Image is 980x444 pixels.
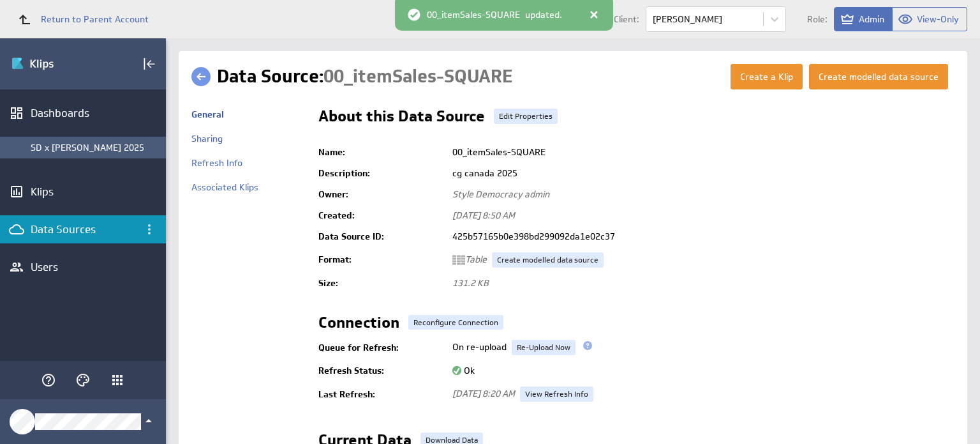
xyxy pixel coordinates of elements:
[318,205,446,226] td: Created:
[427,10,562,21] span: 00_itemSales-SQUARE updated.
[452,188,549,200] span: Style Democracy admin
[191,181,258,193] a: Associated Klips
[408,315,503,330] button: Reconfigure Connection
[318,315,399,335] h2: Connection
[452,277,489,289] span: 131.2 KB
[512,340,575,355] a: Re-Upload Now
[31,222,135,236] div: Data Sources
[834,7,893,31] button: View as Admin
[492,252,604,268] a: Create modelled data source
[191,133,223,144] a: Sharing
[217,64,513,89] h1: Data Source:
[107,369,128,391] div: Klipfolio Apps
[191,109,224,120] a: General
[318,335,446,360] td: Queue for Refresh:
[859,13,884,25] span: Admin
[75,372,91,388] svg: Themes
[318,381,446,407] td: Last Refresh:
[11,54,100,74] img: Klipfolio klips logo
[446,163,954,184] td: cg canada 2025
[452,254,487,265] span: Table
[318,273,446,294] td: Size:
[807,15,828,24] span: Role:
[318,142,446,163] td: Name:
[614,15,639,24] span: Client:
[731,64,803,89] button: Create a Klip
[520,387,593,402] a: View Refresh Info
[446,226,954,247] td: 425b57165b0e398bd299092da1e02c37
[318,109,485,129] h2: About this Data Source
[138,218,160,240] div: Data Sources menu
[446,142,954,163] td: 00_itemSales-SQUARE
[138,53,160,75] div: Collapse
[318,184,446,205] td: Owner:
[809,64,948,89] button: Create modelled data source
[452,365,475,376] span: Ok
[10,5,149,33] a: Return to Parent Account
[191,157,242,169] a: Refresh Info
[653,15,722,24] div: [PERSON_NAME]
[318,226,446,247] td: Data Source ID:
[318,163,446,184] td: Description:
[318,247,446,273] td: Format:
[31,106,135,120] div: Dashboards
[452,341,507,353] span: On re-upload
[917,13,959,25] span: View-Only
[31,142,160,153] div: SD x [PERSON_NAME] 2025
[72,369,94,391] div: Themes
[452,388,515,399] span: [DATE] 8:20 AM
[38,369,59,391] div: Help
[31,185,135,199] div: Klips
[31,260,135,274] div: Users
[452,210,515,221] span: [DATE] 8:50 AM
[41,15,149,24] span: Return to Parent Account
[893,7,967,31] button: View as View-Only
[110,372,125,388] div: Klipfolio Apps
[318,360,446,381] td: Refresh Status:
[452,254,465,266] img: ds-format-grid.svg
[323,65,513,88] span: 00_itemSales-SQUARE
[11,54,100,74] div: Go to Dashboards
[494,109,558,124] a: Edit Properties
